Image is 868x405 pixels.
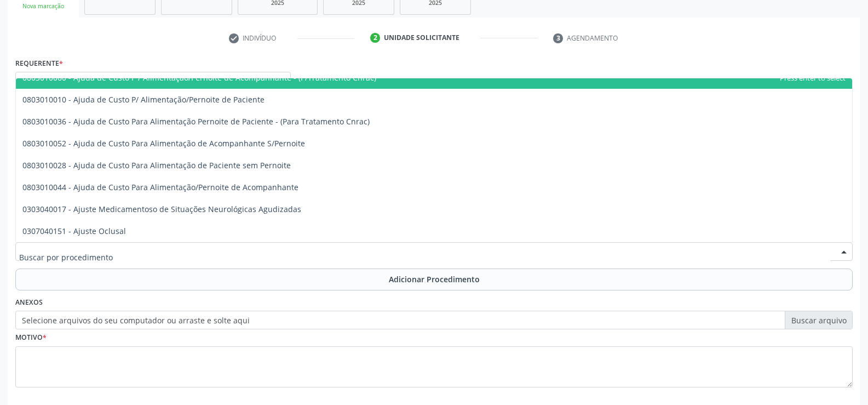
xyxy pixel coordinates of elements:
[22,204,301,214] span: 0303040017 - Ajuste Medicamentoso de Situações Neurológicas Agudizadas
[22,94,265,105] span: 0803010010 - Ajuda de Custo P/ Alimentação/Pernoite de Paciente
[19,76,268,87] span: Paciente
[15,329,47,346] label: Motivo
[22,116,370,127] span: 0803010036 - Ajuda de Custo Para Alimentação Pernoite de Paciente - (Para Tratamento Cnrac)
[15,55,63,72] label: Requerente
[22,138,305,149] span: 0803010052 - Ajuda de Custo Para Alimentação de Acompanhante S/Pernoite
[22,182,298,192] span: 0803010044 - Ajuda de Custo Para Alimentação/Pernoite de Acompanhante
[15,2,71,10] div: Nova marcação
[15,294,43,311] label: Anexos
[370,33,380,43] div: 2
[22,226,126,236] span: 0307040151 - Ajuste Oclusal
[22,160,291,170] span: 0803010028 - Ajuda de Custo Para Alimentação de Paciente sem Pernoite
[19,246,830,268] input: Buscar por procedimento
[389,273,480,285] span: Adicionar Procedimento
[384,33,459,43] div: Unidade solicitante
[15,269,853,290] button: Adicionar Procedimento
